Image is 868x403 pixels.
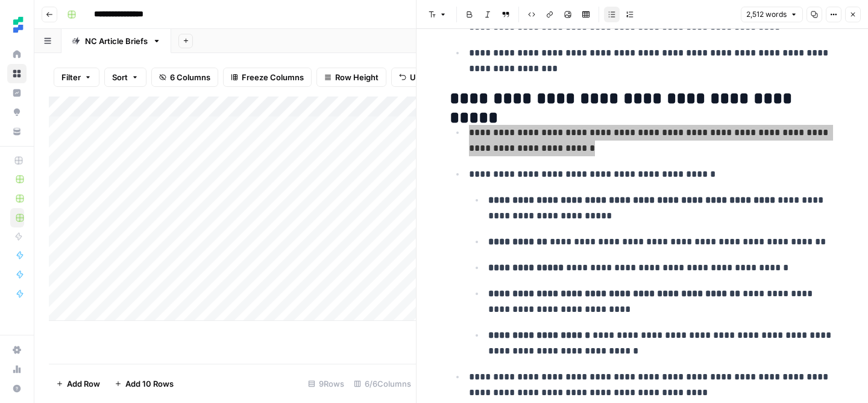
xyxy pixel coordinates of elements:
span: Filter [61,71,81,83]
button: Freeze Columns [223,68,312,87]
span: 6 Columns [170,71,210,83]
a: Insights [7,83,27,103]
a: Your Data [7,122,27,141]
button: 6 Columns [151,68,218,87]
button: Undo [391,68,438,87]
img: Ten Speed Logo [7,14,29,36]
span: Add Row [67,378,100,390]
a: Opportunities [7,103,27,122]
div: NC Article Briefs [85,35,148,47]
div: 6/6 Columns [349,374,416,393]
a: Home [7,45,27,64]
button: Workspace: Ten Speed [7,10,27,40]
button: 2,512 words [741,7,803,22]
span: Row Height [335,71,379,83]
div: 9 Rows [303,374,349,393]
span: Sort [112,71,128,83]
a: Settings [7,340,27,360]
button: Sort [104,68,146,87]
span: 2,512 words [746,9,787,20]
span: Undo [410,71,430,83]
button: Help + Support [7,379,27,398]
button: Add Row [49,374,107,393]
button: Add 10 Rows [107,374,181,393]
a: Usage [7,360,27,379]
span: Freeze Columns [242,71,304,83]
a: NC Article Briefs [61,29,171,53]
span: Add 10 Rows [125,378,174,390]
button: Row Height [316,68,386,87]
a: Browse [7,64,27,83]
button: Filter [54,68,99,87]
